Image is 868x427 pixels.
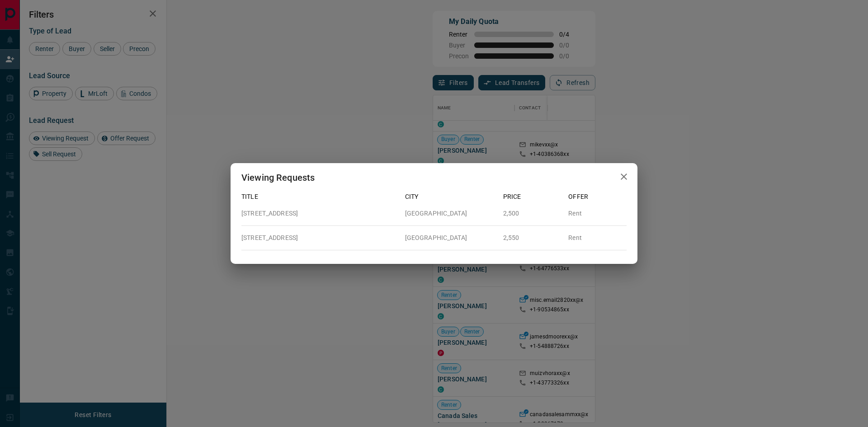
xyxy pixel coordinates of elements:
p: Rent [568,209,627,218]
p: Title [241,192,398,202]
p: Offer [568,192,627,202]
p: Rent [568,233,627,243]
p: [STREET_ADDRESS] [241,233,398,243]
h2: Viewing Requests [231,163,325,192]
p: 2,500 [503,209,561,218]
p: 2,550 [503,233,561,243]
p: Price [503,192,561,202]
p: [GEOGRAPHIC_DATA] [405,233,496,243]
p: City [405,192,496,202]
p: [STREET_ADDRESS] [241,209,398,218]
p: [GEOGRAPHIC_DATA] [405,209,496,218]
